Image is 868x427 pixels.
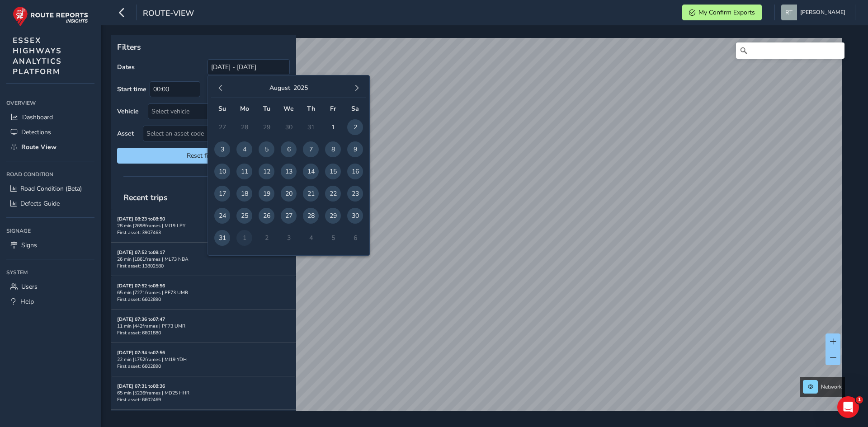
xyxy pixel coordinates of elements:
img: diamond-layout [781,5,797,20]
div: Overview [6,96,94,110]
span: 24 [214,208,230,224]
div: Signage [6,224,94,238]
a: Road Condition (Beta) [6,181,94,196]
span: First asset: 6601880 [117,329,161,336]
strong: [DATE] 07:52 to 08:17 [117,249,165,256]
a: Route View [6,140,94,155]
span: We [283,104,294,113]
span: First asset: 6602890 [117,363,161,370]
span: 5 [259,141,274,157]
span: route-view [143,8,194,20]
label: Asset [117,129,134,138]
a: Dashboard [6,110,94,125]
span: 18 [236,186,252,202]
span: 7 [303,141,319,157]
span: Fr [330,104,336,113]
button: 2025 [293,84,308,92]
img: rr logo [13,6,88,27]
span: Select an asset code [143,126,274,141]
input: Search [736,42,844,59]
canvas: Map [114,38,842,422]
a: Help [6,294,94,309]
div: System [6,266,94,279]
span: 4 [236,141,252,157]
strong: [DATE] 07:34 to 07:56 [117,349,165,356]
label: Dates [117,63,135,71]
span: 30 [347,208,363,224]
span: Users [21,282,38,291]
button: My Confirm Exports [682,5,762,20]
a: Signs [6,238,94,253]
label: Start time [117,85,146,94]
span: 10 [214,164,230,179]
span: Reset filters [124,151,283,160]
label: Vehicle [117,107,139,116]
span: 1 [856,396,863,404]
strong: [DATE] 08:23 to 08:50 [117,216,165,222]
div: 65 min | 7271 frames | PF73 UMR [117,289,290,296]
span: Detections [21,128,51,136]
span: 20 [281,186,297,202]
span: Signs [21,241,37,249]
a: Defects Guide [6,196,94,211]
span: 23 [347,186,363,202]
span: 21 [303,186,319,202]
span: 31 [214,230,230,246]
div: 22 min | 1752 frames | MJ19 YDH [117,356,290,363]
button: Reset filters [117,148,290,164]
span: 11 [236,164,252,179]
span: Sa [351,104,359,113]
button: August [269,84,290,92]
span: First asset: 6602469 [117,396,161,403]
span: [PERSON_NAME] [800,5,845,20]
div: 65 min | 5236 frames | MD25 HHR [117,389,290,396]
div: 11 min | 442 frames | PF73 UMR [117,323,290,329]
span: Route View [21,143,57,151]
div: 28 min | 2698 frames | MJ19 LPY [117,222,290,229]
span: ESSEX HIGHWAYS ANALYTICS PLATFORM [13,35,62,77]
span: 22 [325,186,341,202]
button: [PERSON_NAME] [781,5,849,20]
span: Dashboard [22,113,53,122]
span: Network [821,383,842,390]
span: 15 [325,164,341,179]
span: First asset: 6602890 [117,296,161,303]
a: Detections [6,125,94,140]
span: 2 [347,119,363,135]
span: First asset: 3907463 [117,229,161,236]
span: 9 [347,141,363,157]
div: Road Condition [6,168,94,181]
span: 12 [259,164,274,179]
span: Road Condition (Beta) [20,184,82,193]
span: 27 [281,208,297,224]
span: 14 [303,164,319,179]
span: 29 [325,208,341,224]
span: 3 [214,141,230,157]
span: 26 [259,208,274,224]
span: My Confirm Exports [698,8,755,17]
span: 17 [214,186,230,202]
p: Filters [117,41,290,53]
span: 13 [281,164,297,179]
strong: [DATE] 07:52 to 08:56 [117,282,165,289]
span: Help [20,297,34,306]
div: 26 min | 1861 frames | ML73 NBA [117,256,290,263]
span: 19 [259,186,274,202]
span: Su [218,104,226,113]
span: Recent trips [117,186,174,209]
span: 1 [325,119,341,135]
div: Select vehicle [148,104,274,119]
span: Mo [240,104,249,113]
span: 6 [281,141,297,157]
strong: [DATE] 07:31 to 08:36 [117,383,165,389]
span: 28 [303,208,319,224]
span: 8 [325,141,341,157]
span: Th [307,104,315,113]
span: Tu [263,104,270,113]
span: First asset: 13802580 [117,263,164,269]
span: 25 [236,208,252,224]
span: 16 [347,164,363,179]
span: Defects Guide [20,199,60,208]
a: Users [6,279,94,294]
strong: [DATE] 07:36 to 07:47 [117,316,165,323]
